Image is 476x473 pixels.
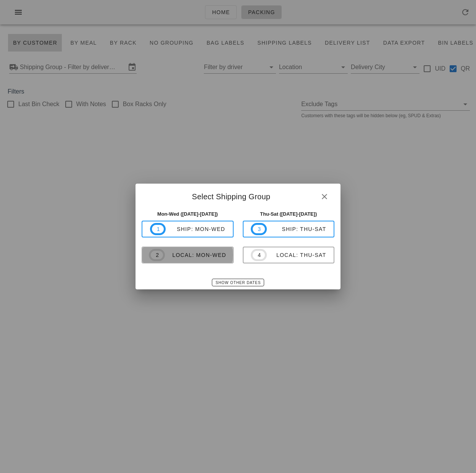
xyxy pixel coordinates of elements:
span: 3 [257,225,260,233]
strong: Thu-Sat ([DATE]-[DATE]) [260,211,317,217]
div: local: Mon-Wed [165,252,226,258]
span: 4 [257,251,260,259]
button: 3ship: Thu-Sat [243,221,335,237]
span: Show Other Dates [215,281,261,285]
button: 4local: Thu-Sat [243,247,335,263]
div: Select Shipping Group [136,184,340,207]
strong: Mon-Wed ([DATE]-[DATE]) [157,211,218,217]
div: ship: Thu-Sat [267,226,326,232]
button: 2local: Mon-Wed [142,247,234,263]
div: local: Thu-Sat [267,252,326,258]
button: 1ship: Mon-Wed [142,221,234,237]
span: 2 [155,251,158,259]
div: ship: Mon-Wed [166,226,225,232]
span: 1 [157,225,160,233]
button: Show Other Dates [212,279,264,286]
